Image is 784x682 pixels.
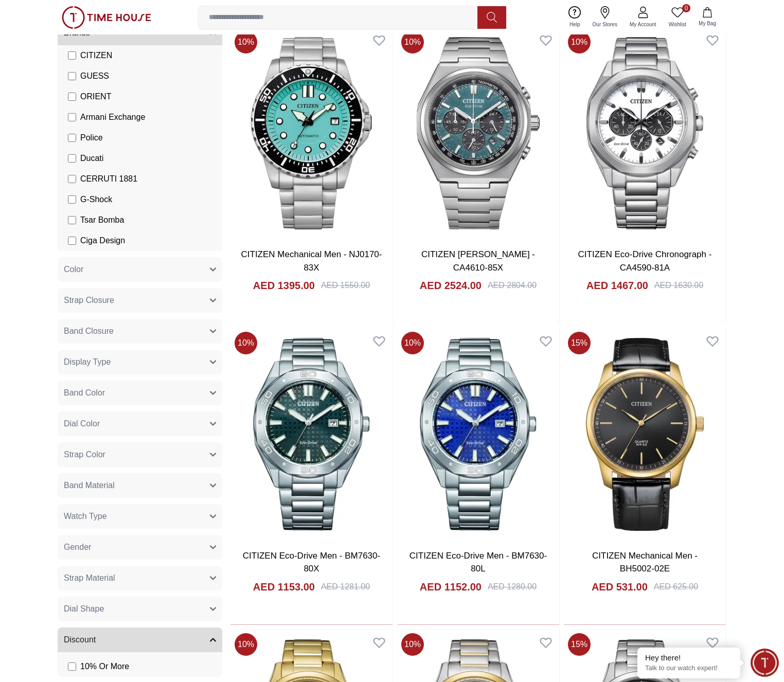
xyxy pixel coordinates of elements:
[64,510,107,523] span: Watch Type
[586,278,648,293] h4: AED 1467.00
[68,134,76,142] input: Police
[563,4,586,30] a: Help
[58,504,222,529] button: Watch Type
[58,319,222,344] button: Band Closure
[692,5,722,29] button: My Bag
[243,551,380,574] a: CITIZEN Eco-Drive Men - BM7630-80X
[568,31,591,53] span: 10 %
[64,572,115,584] span: Strap Material
[58,442,222,467] button: Strap Color
[241,249,382,273] a: CITIZEN Mechanical Men - NJ0170-83X
[58,627,222,652] button: Discount
[397,27,559,240] img: CITIZEN Zenshin - CA4610-85X
[80,70,109,82] span: GUESS
[235,31,257,53] span: 10 %
[68,113,76,121] input: Armani Exchange
[751,649,779,677] div: Chat Widget
[58,288,222,313] button: Strap Closure
[80,132,103,144] span: Police
[665,21,690,28] span: Wishlist
[68,216,76,224] input: Tsar Bomba
[564,27,726,240] img: CITIZEN Eco-Drive Chronograph - CA4590-81A
[58,473,222,498] button: Band Material
[253,278,315,293] h4: AED 1395.00
[645,653,733,663] div: Hey there!
[68,72,76,80] input: GUESS
[80,660,129,673] span: 10 % Or More
[64,603,104,615] span: Dial Shape
[654,581,698,593] div: AED 625.00
[58,381,222,405] button: Band Color
[409,551,547,574] a: CITIZEN Eco-Drive Men - BM7630-80L
[401,332,424,354] span: 10 %
[68,175,76,183] input: CERRUTI 1881
[68,662,76,671] input: 10% Or More
[80,173,137,185] span: CERRUTI 1881
[80,214,124,226] span: Tsar Bomba
[694,20,720,27] span: My Bag
[578,249,712,273] a: CITIZEN Eco-Drive Chronograph - CA4590-81A
[592,551,698,574] a: CITIZEN Mechanical Men - BH5002-02E
[565,21,584,28] span: Help
[645,664,733,673] p: Talk to our watch expert!
[58,350,222,374] button: Display Type
[64,356,111,368] span: Display Type
[62,6,151,29] img: ...
[488,279,537,292] div: AED 2804.00
[589,21,621,28] span: Our Stores
[64,325,114,337] span: Band Closure
[68,51,76,60] input: CITIZEN
[321,279,370,292] div: AED 1550.00
[568,633,591,656] span: 15 %
[230,27,393,240] img: CITIZEN Mechanical Men - NJ0170-83X
[586,4,623,30] a: Our Stores
[420,580,482,594] h4: AED 1152.00
[64,541,91,553] span: Gender
[654,279,703,292] div: AED 1630.00
[68,237,76,245] input: Ciga Design
[58,411,222,436] button: Dial Color
[592,580,648,594] h4: AED 531.00
[80,111,145,123] span: Armani Exchange
[488,581,537,593] div: AED 1280.00
[564,328,726,541] img: CITIZEN Mechanical Men - BH5002-02E
[64,418,100,430] span: Dial Color
[321,581,370,593] div: AED 1281.00
[235,332,257,354] span: 10 %
[401,633,424,656] span: 10 %
[64,634,96,646] span: Discount
[80,152,103,165] span: Ducati
[230,328,393,541] img: CITIZEN Eco-Drive Men - BM7630-80X
[64,387,105,399] span: Band Color
[401,31,424,53] span: 10 %
[80,49,112,62] span: CITIZEN
[682,4,690,12] span: 0
[58,566,222,590] button: Strap Material
[64,448,105,461] span: Strap Color
[64,294,114,307] span: Strap Closure
[80,235,125,247] span: Ciga Design
[68,154,76,163] input: Ducati
[421,249,535,273] a: CITIZEN [PERSON_NAME] - CA4610-85X
[58,535,222,560] button: Gender
[80,193,112,206] span: G-Shock
[626,21,661,28] span: My Account
[568,332,591,354] span: 15 %
[68,93,76,101] input: ORIENT
[253,580,315,594] h4: AED 1153.00
[663,4,692,30] a: 0Wishlist
[64,263,83,276] span: Color
[80,91,111,103] span: ORIENT
[235,633,257,656] span: 10 %
[420,278,482,293] h4: AED 2524.00
[58,257,222,282] button: Color
[58,597,222,621] button: Dial Shape
[64,479,115,492] span: Band Material
[397,328,559,541] img: CITIZEN Eco-Drive Men - BM7630-80L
